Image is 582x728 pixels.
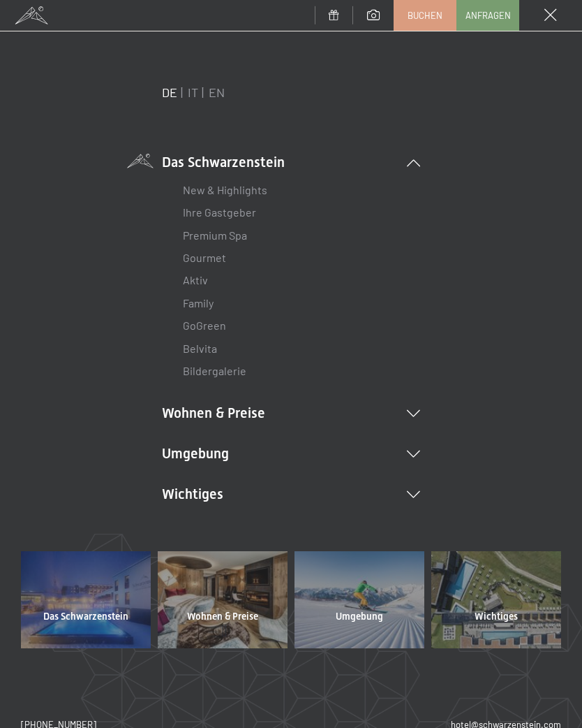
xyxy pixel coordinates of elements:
[162,85,177,100] a: DE
[428,551,565,648] a: Wichtiges Wellnesshotel Südtirol SCHWARZENSTEIN - Wellnessurlaub in den Alpen
[183,273,208,286] a: Aktiv
[291,551,428,648] a: Umgebung Wellnesshotel Südtirol SCHWARZENSTEIN - Wellnessurlaub in den Alpen
[475,610,518,624] span: Wichtiges
[465,9,511,22] span: Anfragen
[394,1,456,30] a: Buchen
[408,9,442,22] span: Buchen
[187,610,258,624] span: Wohnen & Preise
[17,551,154,648] a: Das Schwarzenstein Wellnesshotel Südtirol SCHWARZENSTEIN - Wellnessurlaub in den Alpen
[43,610,128,624] span: Das Schwarzenstein
[183,342,217,355] a: Belvita
[336,610,383,624] span: Umgebung
[183,251,226,264] a: Gourmet
[183,296,214,310] a: Family
[188,85,198,100] a: IT
[183,205,256,219] a: Ihre Gastgeber
[183,228,247,242] a: Premium Spa
[457,1,518,30] a: Anfragen
[154,551,291,648] a: Wohnen & Preise Wellnesshotel Südtirol SCHWARZENSTEIN - Wellnessurlaub in den Alpen
[209,85,225,100] a: EN
[183,183,267,196] a: New & Highlights
[183,319,226,332] a: GoGreen
[183,364,246,377] a: Bildergalerie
